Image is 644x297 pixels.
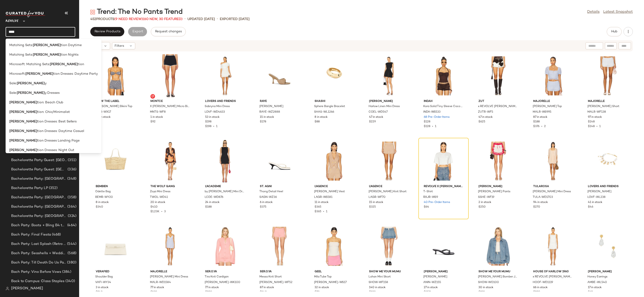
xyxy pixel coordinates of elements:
span: (60 New, 30 Featured) [143,17,183,21]
span: House of Harlow 1960 [533,270,573,274]
span: Sale: [9,91,17,95]
img: RAYE-WZ2888_V1.jpg [256,54,303,98]
span: Messa Knit Short [259,275,282,279]
span: (358) [67,195,76,200]
span: MAJORELLE [150,270,190,274]
span: • [321,210,326,213]
b: [PERSON_NAME] [50,62,78,67]
span: Bachelorette Party: [GEOGRAPHIC_DATA] [11,204,66,209]
span: 68 Pre-Order Items [424,115,450,119]
img: cfy_white_logo.C9jOOHJF.svg [6,11,45,17]
span: 2 in stock [478,200,491,205]
span: (468) [51,232,61,237]
span: LOVF-WL238 [587,195,606,199]
img: TWOL-WD41_V1.jpg [147,139,194,183]
span: RAYE [260,99,299,104]
b: [PERSON_NAME] [9,138,37,143]
span: $148 [588,120,595,124]
span: $128 [369,290,376,294]
span: 15 in stock [369,200,383,205]
div: Products [90,17,183,22]
img: SERR-WK100_V1.jpg [201,225,248,268]
span: $128 [424,125,430,128]
img: MALR-WF138_V1.jpg [584,54,631,98]
span: Montce [150,99,190,104]
span: INDA-WS533 [423,110,441,114]
span: Shoulder Bag [95,275,113,279]
span: COEL-WD547 [369,110,388,114]
span: Request changes [155,30,182,34]
span: ZUTR-WF5 [478,110,493,114]
span: • [159,210,164,213]
img: LAGR-WS581_V1.jpg [311,139,358,183]
span: 1 [435,125,436,128]
span: SHAS-WL1266 [314,110,334,114]
span: [PERSON_NAME]-WK100 [205,280,240,285]
span: St. Agni [260,185,299,189]
img: RXJR-WS9_V1.jpg [420,139,467,183]
b: [PERSON_NAME] [9,129,37,134]
span: 3 in stock [96,286,108,290]
span: 97 in stock [588,115,602,119]
span: $148 [260,290,267,294]
span: SHASHI [315,99,354,104]
span: SHOW-WO100 [478,280,499,285]
span: $188 [150,290,157,294]
span: Bachelorette Party Guest: [GEOGRAPHIC_DATA] [11,167,67,172]
span: (351) [67,158,76,163]
span: $248 [96,290,102,294]
span: $198 [205,120,211,124]
b: [PERSON_NAME] [25,71,53,76]
img: LOVF-WD4633_V1.jpg [201,54,248,98]
span: LAGR-WF70 [369,195,386,199]
span: Bachelorette Party: [GEOGRAPHIC_DATA] [11,195,67,200]
span: 66 in stock [533,286,548,290]
span: 15 in stock [260,115,274,119]
span: SAGN-WZ36 [259,195,277,199]
span: VERAFIED [96,270,135,274]
a: Details [587,9,600,15]
span: Mila Tube Top [314,275,332,279]
span: Sphere Bangle Bracelet [314,105,345,109]
span: (324) [67,213,76,219]
span: MNTS-WF8 [150,110,166,114]
img: HOOF-WD1119_V1.jpg [529,225,576,268]
span: Geel [315,270,354,274]
span: MALR-WS995 [533,110,551,114]
span: 47 in stock [369,115,383,119]
span: AMBE-WL540 [587,280,607,285]
span: Bachelorette Party: [GEOGRAPHIC_DATA] [11,213,67,219]
span: Lovers and Friends [205,99,245,104]
span: tion Daytime [61,43,82,48]
span: [PERSON_NAME]-WS17 [314,280,347,285]
span: 30 in stock [478,286,493,290]
span: Bach Party: Till Death Do Us Party [11,260,66,265]
span: $178 [260,120,266,124]
span: Bach Party: Vino Before Vows [11,269,61,275]
span: $128 [424,120,430,124]
span: $46 [588,205,593,209]
span: $229 [533,290,540,294]
span: $270 [533,205,540,209]
span: 452 [90,17,96,21]
span: REVOLVE x [PERSON_NAME] [424,185,463,189]
span: (348) [66,176,76,182]
span: tion: Beach Club [37,100,63,105]
span: 94 in stock [533,200,548,205]
span: • [595,125,599,128]
span: [PERSON_NAME] Pants [478,190,510,194]
span: YLLW THE LABEL [96,99,135,104]
span: [PERSON_NAME]-WF52 [259,280,292,285]
span: YLLR-WX17 [95,110,111,114]
span: 27 in stock [424,286,438,290]
span: (384) [61,269,71,275]
span: $1.23K [150,210,159,213]
span: 77 in stock [150,286,164,290]
span: (352) [48,186,58,191]
span: TULA-WD1703 [533,195,553,199]
span: 20 in stock [150,200,165,205]
span: $148 [588,125,595,128]
span: [PERSON_NAME] [259,105,283,109]
span: $376 [533,125,539,128]
div: Trend: The No Pants Trend [90,7,183,17]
